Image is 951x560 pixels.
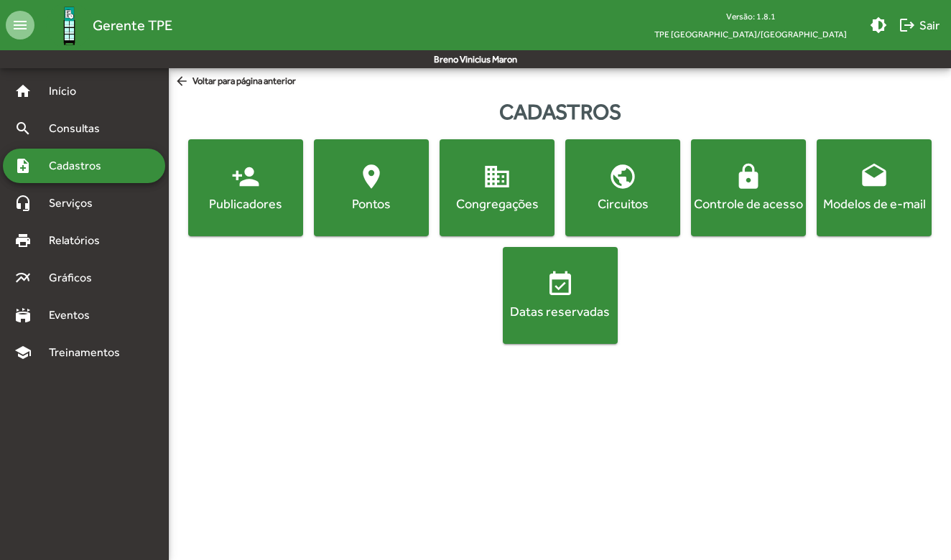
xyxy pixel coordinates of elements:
mat-icon: brightness_medium [870,17,887,34]
mat-icon: arrow_back [175,74,192,90]
a: Gerente TPE [34,2,172,49]
mat-icon: home [14,83,32,100]
button: Modelos de e-mail [817,139,932,236]
span: Início [40,83,97,100]
span: Gerente TPE [93,14,172,37]
button: Circuitos [565,139,680,236]
span: Consultas [40,120,119,137]
mat-icon: location_on [357,162,386,191]
div: Modelos de e-mail [820,195,929,213]
span: Gráficos [40,269,111,286]
mat-icon: stadium [14,307,32,324]
div: Versão: 1.8.1 [643,7,858,25]
mat-icon: multiline_chart [14,269,32,286]
mat-icon: event_available [546,270,575,299]
mat-icon: headset_mic [14,195,32,212]
mat-icon: logout [899,17,916,34]
img: Logo [46,2,93,49]
mat-icon: note_add [14,157,32,174]
span: Eventos [40,307,109,324]
mat-icon: menu [6,11,34,39]
div: Cadastros [169,95,951,128]
mat-icon: public [608,162,637,191]
span: TPE [GEOGRAPHIC_DATA]/[GEOGRAPHIC_DATA] [643,25,858,43]
span: Relatórios [40,232,119,249]
span: Cadastros [40,157,120,174]
span: Serviços [40,195,112,212]
button: Pontos [314,139,429,236]
mat-icon: search [14,120,32,137]
mat-icon: print [14,232,32,249]
mat-icon: lock [734,162,763,191]
mat-icon: drafts [860,162,889,191]
button: Congregações [440,139,555,236]
mat-icon: school [14,344,32,361]
span: Treinamentos [40,344,137,361]
button: Sair [893,12,945,38]
div: Datas reservadas [506,302,615,320]
span: Voltar para página anterior [175,74,296,90]
div: Publicadores [191,195,300,213]
div: Pontos [317,195,426,213]
button: Datas reservadas [503,247,618,344]
mat-icon: person_add [231,162,260,191]
mat-icon: domain [483,162,511,191]
div: Controle de acesso [694,195,803,213]
div: Circuitos [568,195,677,213]
span: Sair [899,12,940,38]
button: Controle de acesso [691,139,806,236]
button: Publicadores [188,139,303,236]
div: Congregações [442,195,552,213]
